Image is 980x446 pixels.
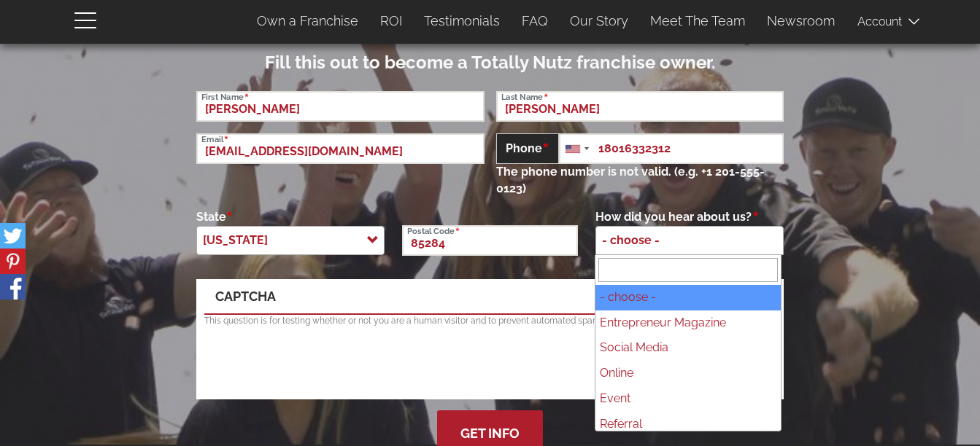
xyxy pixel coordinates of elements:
[595,386,781,412] li: Event
[560,134,593,163] div: United States: +1
[196,226,385,255] span: Arizona
[595,226,784,255] span: - choose -
[756,6,846,36] a: Newsroom
[496,91,784,122] input: Last Name
[559,133,784,164] input: +1 201-555-0123
[204,315,776,327] p: This question is for testing whether or not you are a human visitor and to prevent automated spam...
[413,6,511,36] a: Testimonials
[246,6,369,36] a: Own a Franchise
[196,133,485,164] input: Email
[196,53,784,72] h3: Fill this out to become a Totally Nutz franchise owner.
[196,91,485,122] input: First Name
[595,361,781,386] li: Online
[596,226,674,255] span: - choose -
[496,164,784,197] strong: The phone number is not valid. (e.g. +1 201-555-0123)
[196,210,234,224] span: State
[511,6,559,36] a: FAQ
[197,226,282,255] span: Arizona
[595,412,781,437] li: Referral
[639,6,756,36] a: Meet The Team
[204,334,426,391] iframe: reCAPTCHA
[595,310,781,336] li: Entrepreneur Magazine
[559,6,639,36] a: Our Story
[595,335,781,361] li: Social Media
[402,225,579,256] input: Postal Code
[369,6,413,36] a: ROI
[595,210,759,224] span: How did you hear about us?
[215,287,765,306] a: CAPTCHA
[496,133,559,164] span: Phone
[595,285,781,310] li: - choose -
